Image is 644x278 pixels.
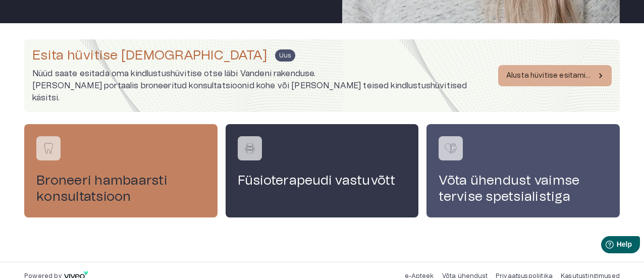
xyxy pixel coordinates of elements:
[426,124,620,217] a: Navigate to service booking
[443,141,458,156] img: Võta ühendust vaimse tervise spetsialistiga logo
[32,80,490,104] p: [PERSON_NAME] portaalis broneeritud konsultatsioonid kohe või [PERSON_NAME] teised kindlustushüvi...
[242,141,257,156] img: Füsioterapeudi vastuvõtt logo
[275,49,295,62] span: Uus
[439,173,608,205] h4: Võta ühendust vaimse tervise spetsialistiga
[238,173,407,189] h4: Füsioterapeudi vastuvõtt
[24,124,218,217] a: Navigate to service booking
[32,47,267,64] h4: Esita hüvitise [DEMOGRAPHIC_DATA]
[32,68,490,80] p: Nüüd saate esitada oma kindlustushüvitise otse läbi Vandeni rakenduse.
[506,71,592,81] p: Alusta hüvitise esitamist
[498,65,612,86] button: Alusta hüvitise esitamist
[36,173,205,205] h4: Broneeri hambaarsti konsultatsioon
[226,124,419,217] a: Navigate to service booking
[41,141,56,156] img: Broneeri hambaarsti konsultatsioon logo
[565,232,644,260] iframe: Help widget launcher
